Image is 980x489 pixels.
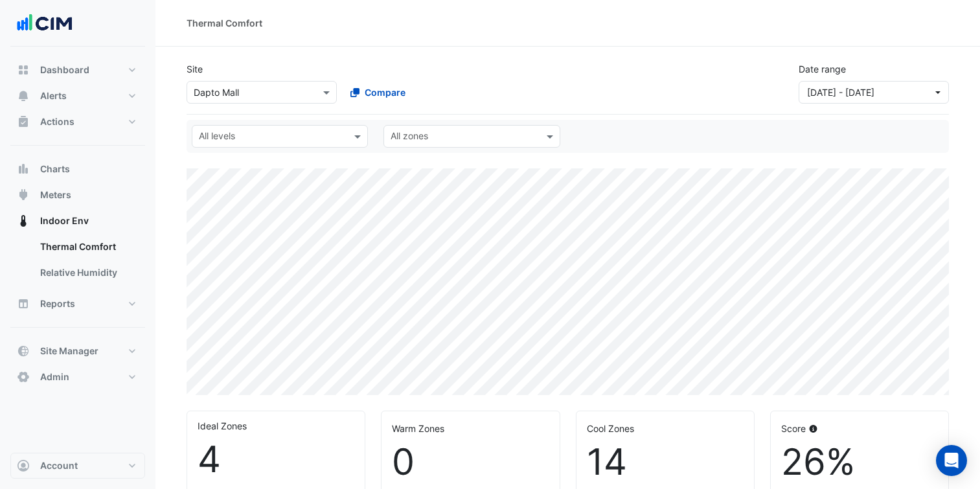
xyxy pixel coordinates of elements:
button: Dashboard [10,57,145,83]
span: Compare [365,85,405,99]
div: All zones [389,129,428,146]
div: 14 [587,440,744,484]
div: Warm Zones [392,422,549,435]
img: Company Logo [16,10,74,36]
app-icon: Admin [17,370,30,383]
button: Alerts [10,83,145,109]
div: 26% [781,440,938,484]
span: Dashboard [40,63,89,76]
span: Reports [40,297,75,310]
a: Thermal Comfort [30,234,145,260]
div: Score [781,422,938,435]
span: Indoor Env [40,214,89,227]
div: Ideal Zones [198,419,354,433]
app-icon: Charts [17,163,30,176]
button: [DATE] - [DATE] [799,81,949,104]
button: Admin [10,364,145,390]
app-icon: Actions [17,115,30,128]
span: Charts [40,163,70,176]
div: 4 [198,438,354,481]
app-icon: Meters [17,188,30,201]
app-icon: Reports [17,297,30,310]
button: Meters [10,182,145,208]
span: Alerts [40,89,67,102]
div: 0 [392,440,549,484]
span: Actions [40,115,74,128]
span: Site Manager [40,345,98,358]
app-icon: Alerts [17,89,30,102]
app-icon: Indoor Env [17,214,30,227]
app-icon: Site Manager [17,345,30,358]
button: Compare [342,81,414,104]
app-icon: Dashboard [17,63,30,76]
span: Admin [40,370,69,383]
div: All levels [197,129,235,146]
div: Open Intercom Messenger [936,445,967,476]
label: Site [187,62,203,76]
label: Date range [799,62,846,76]
button: Reports [10,291,145,317]
span: Account [40,459,78,472]
button: Site Manager [10,338,145,364]
span: Meters [40,188,71,201]
a: Relative Humidity [30,260,145,286]
div: Cool Zones [587,422,744,435]
button: Charts [10,156,145,182]
button: Account [10,453,145,479]
span: 01 Jun 25 - 31 Aug 25 [807,87,874,98]
div: Thermal Comfort [187,16,262,30]
button: Actions [10,109,145,135]
div: Indoor Env [10,234,145,291]
button: Indoor Env [10,208,145,234]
